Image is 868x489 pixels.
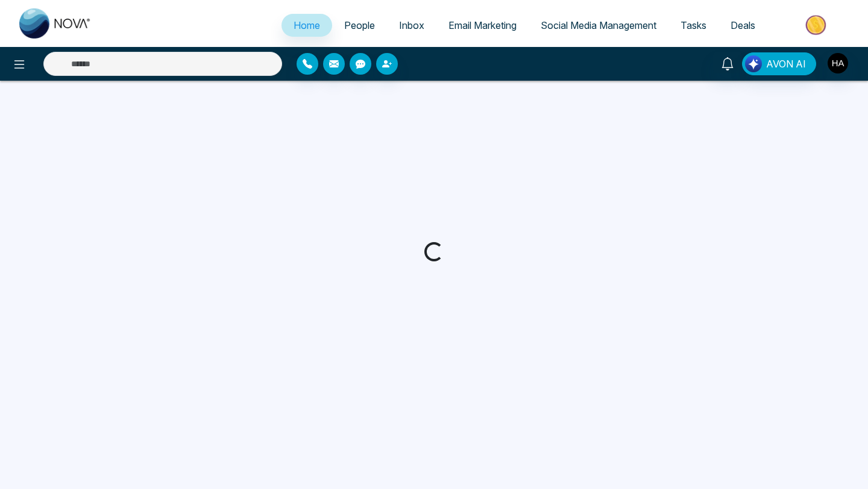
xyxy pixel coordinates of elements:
[19,8,92,39] img: Nova CRM Logo
[745,55,762,72] img: Lead Flow
[294,19,320,31] span: Home
[742,52,816,75] button: AVON AI
[541,19,656,31] span: Social Media Management
[448,19,517,31] span: Email Marketing
[436,14,529,37] a: Email Marketing
[668,14,719,37] a: Tasks
[828,53,848,73] img: User Avatar
[681,19,706,31] span: Tasks
[529,14,668,37] a: Social Media Management
[399,19,424,31] span: Inbox
[731,19,755,31] span: Deals
[332,14,387,37] a: People
[281,14,332,37] a: Home
[719,14,767,37] a: Deals
[387,14,436,37] a: Inbox
[344,19,375,31] span: People
[766,57,806,71] span: AVON AI
[773,11,861,39] img: Market-place.gif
